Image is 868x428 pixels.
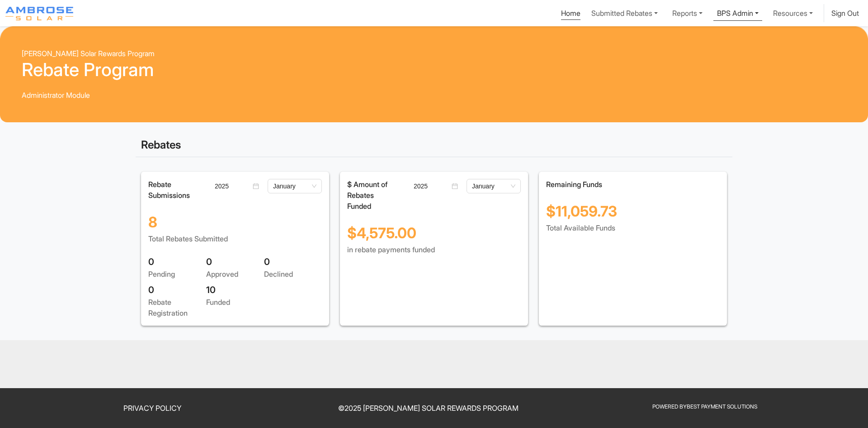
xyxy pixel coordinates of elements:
[136,133,732,157] div: Rebates
[148,297,206,318] div: Rebate Registration
[414,181,450,191] input: Select year
[206,297,264,308] div: Funded
[769,4,816,22] a: Resources
[347,212,521,244] div: $4,575.00
[22,48,846,59] div: [PERSON_NAME] Solar Rewards Program
[148,233,322,244] div: Total Rebates Submitted
[273,179,316,193] span: January
[347,244,521,255] div: in rebate payments funded
[342,179,403,212] div: $ Amount of Rebates Funded
[652,403,757,410] a: Powered ByBest Payment Solutions
[264,255,322,269] div: 0
[143,179,204,201] div: Rebate Submissions
[206,283,264,297] div: 10
[831,9,859,18] a: Sign Out
[669,4,706,22] a: Reports
[5,7,73,20] img: Program logo
[148,269,206,279] div: Pending
[472,179,515,193] span: January
[215,181,251,191] input: Select year
[22,59,846,81] h1: Rebate Program
[561,9,580,20] a: Home
[206,255,264,269] div: 0
[588,4,661,22] a: Submitted Rebates
[206,269,264,279] div: Approved
[546,179,720,190] div: Remaining Funds
[148,201,322,233] div: 8
[546,222,720,233] div: Total Available Funds
[22,90,846,101] div: Administrator Module
[264,269,322,279] div: Declined
[148,283,206,297] div: 0
[148,255,206,269] div: 0
[123,404,181,413] a: Privacy Policy
[546,190,720,222] div: $11,059.73
[296,403,561,414] p: © 2025 [PERSON_NAME] Solar Rewards Program
[713,4,762,21] a: BPS Admin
